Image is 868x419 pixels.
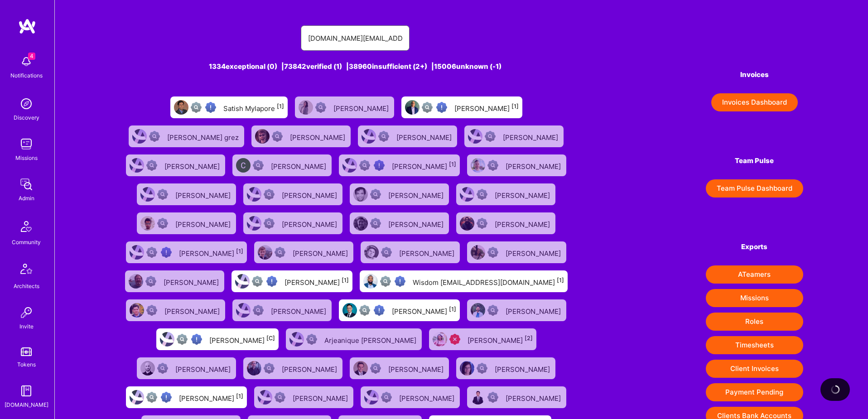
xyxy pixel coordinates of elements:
[477,218,487,229] img: Not Scrubbed
[19,322,34,331] div: Invite
[460,361,474,376] img: User Avatar
[209,333,275,345] div: [PERSON_NAME]
[252,276,263,287] img: Not fully vetted
[5,400,48,409] div: [DOMAIN_NAME]
[511,103,519,110] sup: [1]
[229,296,335,325] a: User AvatarNot Scrubbed[PERSON_NAME]
[157,218,168,229] img: Not Scrubbed
[706,313,803,331] button: Roles
[453,354,559,383] a: User AvatarNot Scrubbed[PERSON_NAME]
[140,216,155,231] img: User Avatar
[463,151,570,180] a: User AvatarNot Scrubbed[PERSON_NAME]
[306,334,317,345] img: Not Scrubbed
[235,274,250,289] img: User Avatar
[21,347,32,356] img: tokens
[10,71,43,80] div: Notifications
[433,332,447,347] img: User Avatar
[191,102,202,113] img: Not fully vetted
[506,391,563,403] div: [PERSON_NAME]
[15,153,38,163] div: Missions
[18,18,36,34] img: logo
[346,354,453,383] a: User AvatarNot Scrubbed[PERSON_NAME]
[130,245,144,260] img: User Avatar
[399,246,456,258] div: [PERSON_NAME]
[157,363,168,374] img: Not Scrubbed
[247,187,261,202] img: User Avatar
[706,93,803,111] a: Invoices Dashboard
[223,101,284,113] div: Satish Mylapore
[388,362,445,374] div: [PERSON_NAME]
[247,361,261,376] img: User Avatar
[706,265,803,284] button: ATeamers
[449,306,456,313] sup: [1]
[14,113,39,122] div: Discovery
[264,189,275,200] img: Not Scrubbed
[495,188,552,200] div: [PERSON_NAME]
[122,383,251,412] a: User AvatarNot fully vettedHigh Potential User[PERSON_NAME][1]
[130,303,144,318] img: User Avatar
[179,246,243,258] div: [PERSON_NAME]
[175,188,232,200] div: [PERSON_NAME]
[315,102,326,113] img: Not Scrubbed
[14,281,39,291] div: Architects
[359,160,370,171] img: Not fully vetted
[342,277,349,284] sup: [1]
[357,238,463,267] a: User AvatarNot Scrubbed[PERSON_NAME]
[463,238,570,267] a: User AvatarNot Scrubbed[PERSON_NAME]
[557,277,564,284] sup: [1]
[425,325,540,354] a: User AvatarUnqualified[PERSON_NAME][2]
[487,247,498,258] img: Not Scrubbed
[282,188,339,200] div: [PERSON_NAME]
[706,179,803,197] button: Team Pulse Dashboard
[277,103,284,110] sup: [1]
[17,303,35,322] img: Invite
[378,131,389,142] img: Not Scrubbed
[122,296,229,325] a: User AvatarNot Scrubbed[PERSON_NAME]
[132,129,147,144] img: User Avatar
[364,390,379,405] img: User Avatar
[145,276,156,287] img: Not Scrubbed
[354,122,461,151] a: User AvatarNot Scrubbed[PERSON_NAME]
[706,157,803,165] h4: Team Pulse
[12,237,41,247] div: Community
[388,188,445,200] div: [PERSON_NAME]
[15,260,37,281] img: Architects
[353,361,368,376] img: User Avatar
[164,304,222,316] div: [PERSON_NAME]
[506,304,563,316] div: [PERSON_NAME]
[264,218,275,229] img: Not Scrubbed
[468,129,482,144] img: User Avatar
[357,383,463,412] a: User AvatarNot Scrubbed[PERSON_NAME]
[471,303,485,318] img: User Avatar
[293,391,350,403] div: [PERSON_NAME]
[167,130,241,142] div: [PERSON_NAME] grez
[167,93,291,122] a: User AvatarNot fully vettedHigh Potential UserSatish Mylapore[1]
[353,216,368,231] img: User Avatar
[356,267,571,296] a: User AvatarNot fully vettedHigh Potential UserWisdom [EMAIL_ADDRESS][DOMAIN_NAME][1]
[461,122,567,151] a: User AvatarNot Scrubbed[PERSON_NAME]
[271,304,328,316] div: [PERSON_NAME]
[258,390,272,405] img: User Avatar
[333,101,391,113] div: [PERSON_NAME]
[153,325,282,354] a: User AvatarNot fully vettedHigh Potential User[PERSON_NAME][C]
[453,180,559,209] a: User AvatarNot Scrubbed[PERSON_NAME]
[370,363,381,374] img: Not Scrubbed
[282,362,339,374] div: [PERSON_NAME]
[282,325,425,354] a: User AvatarNot ScrubbedArjeanique [PERSON_NAME]
[392,304,456,316] div: [PERSON_NAME]
[346,180,453,209] a: User AvatarNot Scrubbed[PERSON_NAME]
[129,274,143,289] img: User Avatar
[506,159,563,171] div: [PERSON_NAME]
[471,390,485,405] img: User Avatar
[229,151,335,180] a: User AvatarNot Scrubbed[PERSON_NAME]
[140,361,155,376] img: User Avatar
[359,305,370,316] img: Not fully vetted
[398,93,526,122] a: User AvatarNot fully vettedHigh Potential User[PERSON_NAME][1]
[236,158,251,173] img: User Avatar
[258,245,272,260] img: User Avatar
[335,296,463,325] a: User AvatarNot fully vettedHigh Potential User[PERSON_NAME][1]
[161,247,172,258] img: High Potential User
[487,160,498,171] img: Not Scrubbed
[364,245,379,260] img: User Avatar
[253,160,264,171] img: Not Scrubbed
